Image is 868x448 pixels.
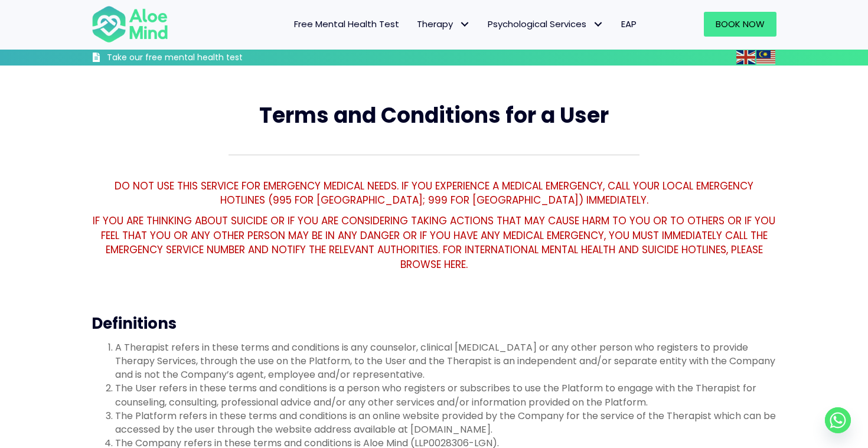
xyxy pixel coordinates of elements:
[107,52,306,64] h3: Take our free mental health test
[589,16,606,33] span: Psychological Services: submenu
[92,313,776,334] h3: Definitions
[825,407,851,433] a: Whatsapp
[756,50,775,64] img: ms
[115,341,776,382] li: A Therapist refers in these terms and conditions is any counselor, clinical [MEDICAL_DATA] or any...
[716,18,765,30] span: Book Now
[92,214,776,272] p: IF YOU ARE THINKING ABOUT SUICIDE OR IF YOU ARE CONSIDERING TAKING ACTIONS THAT MAY CAUSE HARM TO...
[92,52,306,66] a: Take our free mental health test
[456,16,473,33] span: Therapy: submenu
[479,12,612,37] a: Psychological ServicesPsychological Services: submenu
[612,12,645,37] a: EAP
[621,18,637,30] span: EAP
[115,409,776,436] li: The Platform refers in these terms and conditions is an online website provided by the Company fo...
[488,18,603,30] span: Psychological Services
[408,12,479,37] a: TherapyTherapy: submenu
[285,12,408,37] a: Free Mental Health Test
[294,18,399,30] span: Free Mental Health Test
[756,50,776,64] a: Malay
[92,5,168,44] img: Aloe mind Logo
[259,100,609,130] span: Terms and Conditions for a User
[417,18,470,30] span: Therapy
[704,12,776,37] a: Book Now
[736,50,756,64] a: English
[736,50,755,64] img: en
[184,12,645,37] nav: Menu
[115,381,776,408] li: The User refers in these terms and conditions is a person who registers or subscribes to use the ...
[92,179,776,208] p: DO NOT USE THIS SERVICE FOR EMERGENCY MEDICAL NEEDS. IF YOU EXPERIENCE A MEDICAL EMERGENCY, CALL ...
